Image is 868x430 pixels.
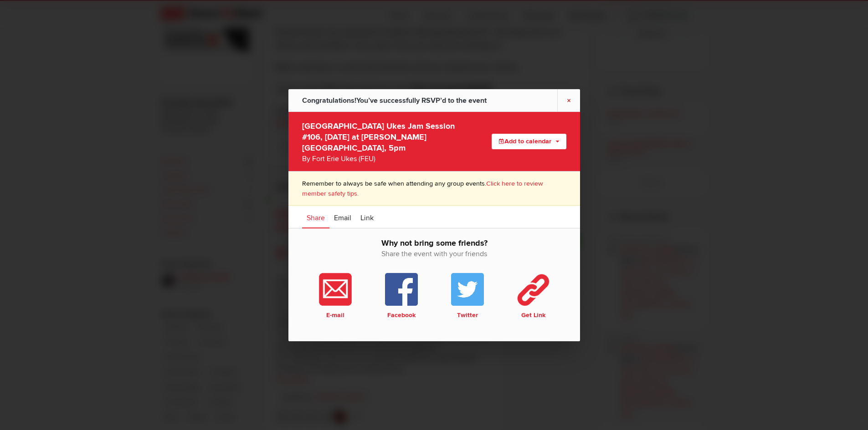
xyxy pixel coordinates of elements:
[436,311,498,319] b: Twitter
[302,179,543,197] a: Click here to review member safety tips.
[334,213,351,223] span: Email
[302,273,368,319] a: E-mail
[304,311,366,319] b: E-mail
[502,311,565,319] b: Get Link
[370,311,432,319] b: Facebook
[302,153,461,164] div: By Fort Erie Ukes (FEU)
[302,248,566,259] span: Share the event with your friends
[360,213,374,223] span: Link
[302,178,566,198] p: Remember to always be safe when attending any group events.
[302,238,566,268] h2: Why not bring some friends?
[368,273,434,319] a: Facebook
[492,133,566,149] button: Add to calendar
[302,206,329,228] a: Share
[329,206,356,228] a: Email
[500,273,566,319] a: Get Link
[302,118,461,164] div: [GEOGRAPHIC_DATA] Ukes Jam Session #106, [DATE] at [PERSON_NAME][GEOGRAPHIC_DATA], 5pm
[557,89,580,111] a: ×
[307,213,325,223] span: Share
[302,96,356,105] span: Congratulations!
[302,89,487,111] div: You’ve successfully RSVP’d to the event
[356,206,378,228] a: Link
[434,273,500,319] a: Twitter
